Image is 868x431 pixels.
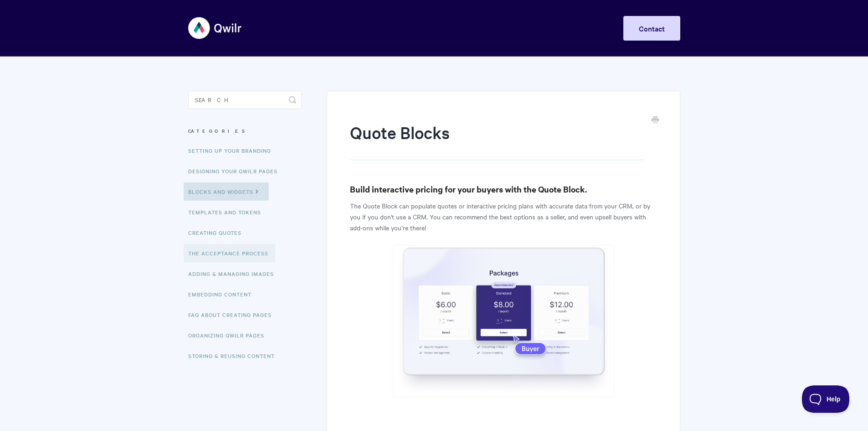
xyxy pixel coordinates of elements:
[350,200,657,233] p: The Quote Block can populate quotes or interactive pricing plans with accurate data from your CRM...
[188,265,281,283] a: Adding & Managing Images
[188,123,302,139] h3: Categories
[188,285,258,303] a: Embedding Content
[188,223,248,242] a: Creating Quotes
[184,182,269,201] a: Blocks and Widgets
[393,245,615,397] img: file-30ANXqc23E.png
[188,91,302,109] input: Search
[188,347,282,365] a: Storing & Reusing Content
[188,203,268,221] a: Templates and Tokens
[652,115,659,125] a: Print this Article
[188,141,278,160] a: Setting up your Branding
[188,306,278,324] a: FAQ About Creating Pages
[188,326,271,344] a: Organizing Qwilr Pages
[184,244,275,262] a: The Acceptance Process
[802,385,850,413] iframe: Toggle Customer Support
[188,162,284,180] a: Designing Your Qwilr Pages
[623,16,680,41] a: Contact
[350,121,643,160] h1: Quote Blocks
[350,183,657,196] h3: Build interactive pricing for your buyers with the Quote Block.
[188,11,242,45] img: Qwilr Help Center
